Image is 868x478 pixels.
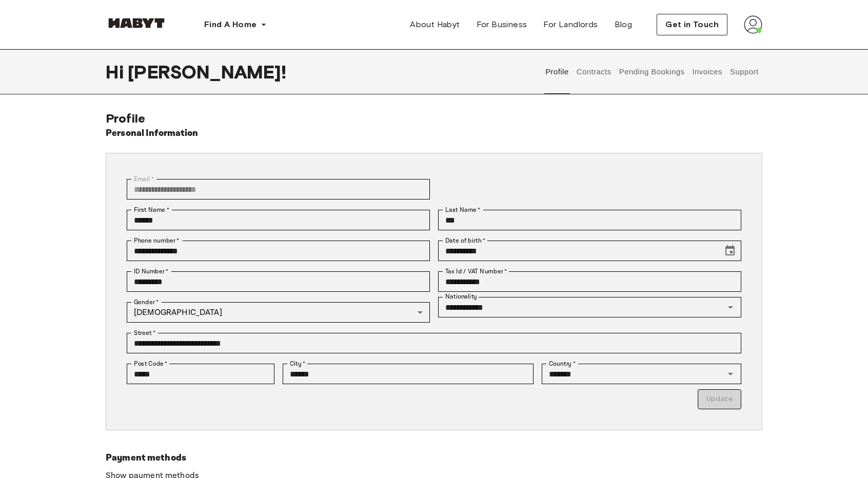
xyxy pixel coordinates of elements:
[445,236,485,245] label: Date of birth
[477,18,527,31] span: For Business
[290,359,306,368] label: City
[106,61,128,83] span: Hi
[204,18,257,31] span: Find A Home
[134,359,168,368] label: Post Code
[128,61,286,83] span: [PERSON_NAME] !
[665,18,719,31] span: Get in Touch
[723,300,738,314] button: Open
[618,49,686,94] button: Pending Bookings
[402,14,468,35] a: About Habyt
[691,49,723,94] button: Invoices
[127,302,430,323] div: [DEMOGRAPHIC_DATA]
[549,359,576,368] label: Country
[544,49,570,94] button: Profile
[728,49,760,94] button: Support
[196,14,275,35] button: Find A Home
[106,111,145,126] span: Profile
[106,126,199,141] h6: Personal Information
[134,297,159,307] label: Gender
[106,18,167,28] img: Habyt
[134,267,168,276] label: ID Number
[134,236,180,245] label: Phone number
[535,14,606,35] a: For Landlords
[720,241,740,261] button: Choose date, selected date is Jul 16, 1999
[575,49,613,94] button: Contracts
[542,49,762,94] div: user profile tabs
[134,174,154,184] label: Email
[606,14,641,35] a: Blog
[657,14,727,35] button: Get in Touch
[445,205,481,214] label: Last Name
[134,328,155,337] label: Street
[127,179,430,200] div: You can't change your email address at the moment. Please reach out to customer support in case y...
[445,267,507,276] label: Tax Id / VAT Number
[410,18,460,31] span: About Habyt
[106,451,762,465] h6: Payment methods
[445,292,477,301] label: Nationality
[134,205,169,214] label: First Name
[723,367,738,381] button: Open
[744,15,762,34] img: avatar
[615,18,633,31] span: Blog
[468,14,536,35] a: For Business
[543,18,598,31] span: For Landlords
